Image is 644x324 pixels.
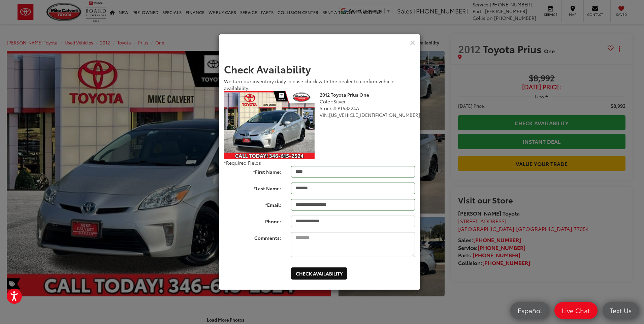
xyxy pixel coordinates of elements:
a: Español [510,302,549,319]
span: *Required Fields [224,159,261,166]
span: [US_VEHICLE_IDENTIFICATION_NUMBER] [329,111,420,118]
span: VIN: [320,111,329,118]
span: Stock #: [320,105,337,111]
a: Text Us [603,302,639,319]
label: *First Name: [219,166,286,175]
b: 2012 Toyota Prius One [320,91,369,98]
label: *Email: [219,199,286,208]
button: Check Availability [291,267,347,280]
span: Color: [320,98,333,105]
span: PT53324A [337,105,359,111]
label: *Last Name: [219,183,286,192]
label: Phone: [219,216,286,225]
span: Español [514,306,545,315]
img: 2012 Toyota Prius One [224,91,315,159]
h2: Check Availability [224,63,415,74]
div: We turn our inventory daily, please check with the dealer to confirm vehicle availability. [224,78,415,91]
label: Comments: [219,232,286,241]
span: Silver [333,98,346,105]
button: Close [410,39,415,46]
a: Live Chat [554,302,598,319]
span: Live Chat [558,306,593,315]
span: Text Us [607,306,635,315]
